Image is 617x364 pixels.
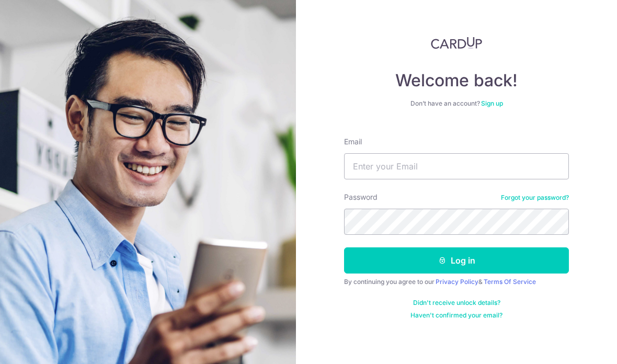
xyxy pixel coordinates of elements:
a: Privacy Policy [436,278,478,286]
div: Don’t have an account? [344,99,569,108]
h4: Welcome back! [344,70,569,91]
label: Password [344,192,378,202]
a: Didn't receive unlock details? [413,299,500,307]
div: By continuing you agree to our & [344,278,569,286]
button: Log in [344,247,569,274]
a: Haven't confirmed your email? [410,311,502,320]
a: Terms Of Service [484,278,536,286]
label: Email [344,136,362,147]
a: Sign up [481,99,503,107]
img: CardUp Logo [431,37,482,49]
a: Forgot your password? [501,194,569,202]
input: Enter your Email [344,153,569,179]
